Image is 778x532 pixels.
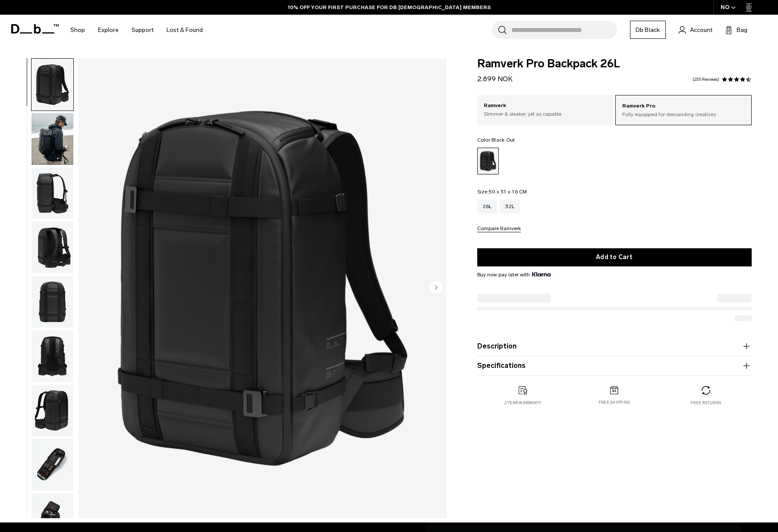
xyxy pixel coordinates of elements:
img: Ramverk_pro_bacpack_26L_black_out_2024_10.png [31,222,73,273]
img: {"height" => 20, "alt" => "Klarna"} [532,272,551,276]
span: 2.899 NOK [477,75,513,83]
img: Ramverk_pro_bacpack_26L_black_out_2024_1.png [31,59,73,111]
span: Account [690,25,712,35]
nav: Main Navigation [64,15,209,45]
p: Free shipping [598,399,630,405]
a: Db Black [630,21,666,39]
button: Ramverk_pro_bacpack_26L_black_out_2024_2.png [31,167,74,220]
p: Fully equipped for demanding creatives. [622,111,745,118]
span: Bag [737,25,747,35]
li: 1 / 13 [79,58,447,518]
a: Ramverk Slimmer & sleaker, yet as capable. [477,95,614,124]
legend: Color: [477,137,515,142]
button: Description [477,341,752,351]
button: Bag [725,25,747,35]
legend: Size: [477,189,527,194]
a: 32L [500,199,520,213]
button: Ramverk_pro_bacpack_26L_black_out_2024_10.png [31,221,74,274]
img: Ramverk_pro_bacpack_26L_black_out_2024_3.png [31,439,73,491]
a: 235 reviews [693,77,719,82]
p: Slimmer & sleaker, yet as capable. [484,110,607,118]
img: Ramverk_pro_bacpack_26L_black_out_2024_2.png [31,168,73,219]
button: Compare Ramverk [477,226,521,232]
a: Shop [70,15,85,45]
p: 2 year warranty [504,400,542,406]
p: Free returns [690,400,721,406]
img: Ramverk Pro Backpack 26L Black Out [31,113,73,165]
a: Black Out [477,148,499,174]
a: Support [132,15,154,45]
img: Ramverk_pro_bacpack_26L_black_out_2024_9.png [31,330,73,382]
img: Ramverk_pro_bacpack_26L_black_out_2024_8.png [31,385,73,437]
a: Account [679,25,712,35]
button: Ramverk_pro_bacpack_26L_black_out_2024_1.png [31,58,74,111]
a: Explore [98,15,119,45]
p: Ramverk [484,101,607,110]
button: Ramverk_pro_bacpack_26L_black_out_2024_3.png [31,438,74,491]
button: Specifications [477,361,752,371]
p: Ramverk Pro [622,102,745,111]
a: 10% OFF YOUR FIRST PURCHASE FOR DB [DEMOGRAPHIC_DATA] MEMBERS [288,3,491,11]
span: Ramverk Pro Backpack 26L [477,58,752,70]
button: Ramverk_pro_bacpack_26L_black_out_2024_11.png [31,275,74,328]
img: Ramverk_pro_bacpack_26L_black_out_2024_1.png [79,58,447,518]
span: Black Out [491,137,515,143]
button: Next slide [429,281,442,295]
a: Lost & Found [167,15,203,45]
button: Ramverk_pro_bacpack_26L_black_out_2024_8.png [31,384,74,437]
span: 50 x 31 x 16 CM [489,189,527,195]
button: Add to Cart [477,248,752,266]
a: 26L [477,199,498,213]
img: Ramverk_pro_bacpack_26L_black_out_2024_11.png [31,276,73,328]
span: Buy now pay later with [477,271,551,279]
